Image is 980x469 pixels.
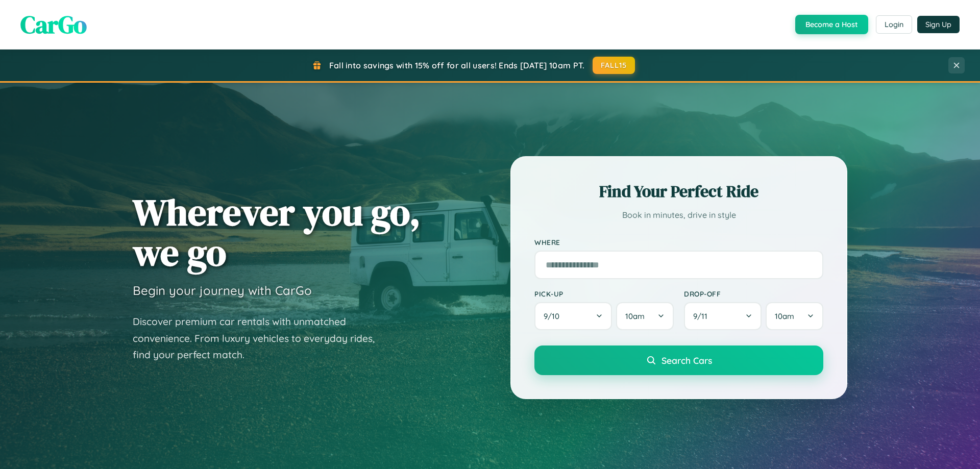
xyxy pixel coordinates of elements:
[20,8,87,41] span: CarGo
[329,60,585,70] span: Fall into savings with 15% off for all users! Ends [DATE] 10am PT.
[795,15,868,34] button: Become a Host
[684,289,823,298] label: Drop-off
[593,57,635,74] button: FALL15
[133,192,421,273] h1: Wherever you go, we go
[775,311,794,321] span: 10am
[684,302,762,330] button: 9/11
[133,313,388,363] p: Discover premium car rentals with unmatched convenience. From luxury vehicles to everyday rides, ...
[534,345,823,375] button: Search Cars
[693,311,713,321] span: 9 / 11
[133,283,312,298] h3: Begin your journey with CarGo
[534,289,674,298] label: Pick-up
[625,311,645,321] span: 10am
[534,208,823,223] p: Book in minutes, drive in style
[917,16,960,33] button: Sign Up
[616,302,674,330] button: 10am
[876,15,912,34] button: Login
[534,238,823,246] label: Where
[534,180,823,203] h2: Find Your Perfect Ride
[766,302,823,330] button: 10am
[661,355,712,366] span: Search Cars
[544,311,565,321] span: 9 / 10
[534,302,612,330] button: 9/10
